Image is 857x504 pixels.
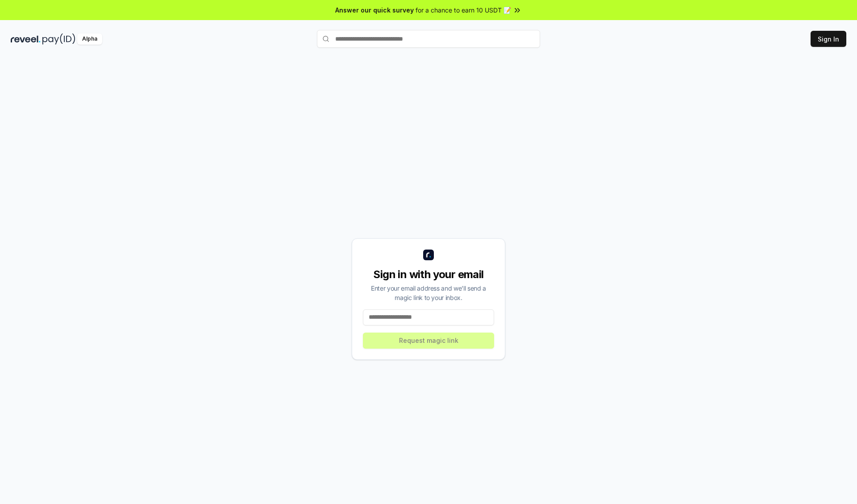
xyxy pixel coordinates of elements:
img: logo_small [423,250,434,260]
div: Sign in with your email [363,267,494,282]
span: Answer our quick survey [335,5,414,15]
span: for a chance to earn 10 USDT 📝 [416,5,511,15]
img: reveel_dark [11,33,41,45]
button: Sign In [811,31,846,47]
div: Enter your email address and we’ll send a magic link to your inbox. [363,283,494,302]
img: pay_id [42,33,75,45]
div: Alpha [77,33,102,45]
